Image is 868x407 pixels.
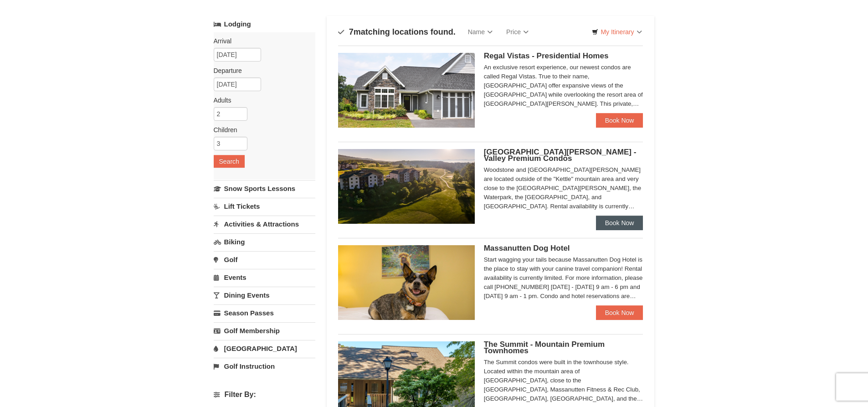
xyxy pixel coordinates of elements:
label: Arrival [214,36,308,46]
h4: matching locations found. [338,27,456,36]
div: An exclusive resort experience, our newest condos are called Regal Vistas. True to their name, [G... [484,63,643,108]
span: Massanutten Dog Hotel [484,244,570,252]
div: The Summit condos were built in the townhouse style. Located within the mountain area of [GEOGRAP... [484,358,643,403]
span: 7 [349,27,354,36]
div: Start wagging your tails because Massanutten Dog Hotel is the place to stay with your canine trav... [484,255,643,301]
a: Lift Tickets [214,198,315,215]
a: Events [214,269,315,286]
img: 19219041-4-ec11c166.jpg [338,149,475,224]
a: Golf Instruction [214,358,315,375]
label: Children [214,125,308,134]
a: Golf [214,251,315,268]
a: My Itinerary [586,25,647,39]
span: The Summit - Mountain Premium Townhomes [484,340,605,355]
a: Dining Events [214,287,315,304]
a: Snow Sports Lessons [214,180,315,197]
a: Golf Membership [214,322,315,339]
a: Name [461,23,499,41]
a: Book Now [596,305,643,320]
a: Book Now [596,113,643,128]
button: Search [214,155,245,168]
a: Lodging [214,16,315,32]
h4: Filter By: [214,391,315,399]
span: Regal Vistas - Presidential Homes [484,52,609,60]
a: Activities & Attractions [214,216,315,232]
a: Season Passes [214,304,315,321]
a: Price [499,23,535,41]
img: 27428181-5-81c892a3.jpg [338,245,475,320]
label: Departure [214,66,308,75]
a: [GEOGRAPHIC_DATA] [214,340,315,357]
a: Biking [214,233,315,250]
span: [GEOGRAPHIC_DATA][PERSON_NAME] - Valley Premium Condos [484,148,637,163]
img: 19218991-1-902409a9.jpg [338,53,475,128]
label: Adults [214,96,308,105]
div: Woodstone and [GEOGRAPHIC_DATA][PERSON_NAME] are located outside of the "Kettle" mountain area an... [484,165,643,211]
a: Book Now [596,216,643,230]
